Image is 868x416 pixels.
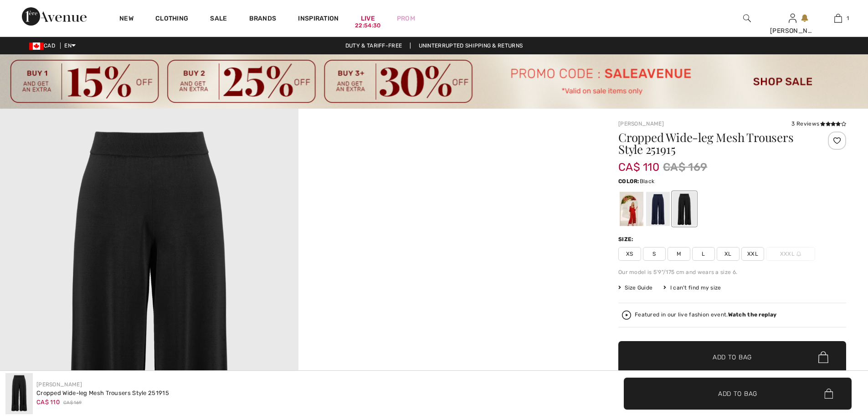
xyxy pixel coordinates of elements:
[618,235,636,243] div: Size:
[155,15,188,24] a: Clothing
[713,353,752,362] span: Add to Bag
[618,341,846,373] button: Add to Bag
[36,381,82,388] a: [PERSON_NAME]
[249,15,277,24] a: Brands
[624,378,852,410] button: Add to Bag
[298,15,339,24] span: Inspiration
[618,247,641,261] span: XS
[119,15,134,24] a: New
[22,7,87,26] img: 1ère Avenue
[789,13,796,24] img: My Info
[622,311,631,320] img: Watch the replay
[824,389,833,399] img: Bag.svg
[743,13,751,24] img: search the website
[298,109,597,258] video: Your browser does not support the video tag.
[847,14,849,22] span: 1
[64,42,76,49] span: EN
[789,14,796,22] a: Sign In
[718,389,757,398] span: Add to Bag
[36,389,169,398] div: Cropped Wide-leg Mesh Trousers Style 251915
[810,348,859,370] iframe: Opens a widget where you can chat to one of our agents
[618,284,652,292] span: Size Guide
[646,192,670,226] div: Midnight Blue
[791,120,846,128] div: 3 Reviews
[210,15,227,24] a: Sale
[663,284,721,292] div: I can't find my size
[643,247,666,261] span: S
[673,192,696,226] div: Black
[741,247,764,261] span: XXL
[618,121,664,127] a: [PERSON_NAME]
[668,247,690,261] span: M
[816,13,860,24] a: 1
[635,312,776,318] div: Featured in our live fashion event.
[36,399,60,405] span: CA$ 110
[618,178,640,184] span: Color:
[5,373,33,414] img: Cropped Wide-Leg Mesh Trousers Style 251915
[796,252,801,256] img: ring-m.svg
[397,14,415,23] a: Prom
[766,247,815,261] span: XXXL
[63,400,82,406] span: CA$ 169
[770,26,815,36] div: [PERSON_NAME]
[620,192,643,226] div: Radiant red
[728,311,777,318] strong: Watch the replay
[29,42,59,49] span: CAD
[834,13,842,24] img: My Bag
[618,152,659,174] span: CA$ 110
[640,178,655,184] span: Black
[717,247,740,261] span: XL
[663,159,707,175] span: CA$ 169
[618,132,808,155] h1: Cropped Wide-leg Mesh Trousers Style 251915
[29,42,44,50] img: Canadian Dollar
[361,14,375,23] a: Live22:54:30
[692,247,715,261] span: L
[618,268,846,276] div: Our model is 5'9"/175 cm and wears a size 6.
[355,21,380,30] div: 22:54:30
